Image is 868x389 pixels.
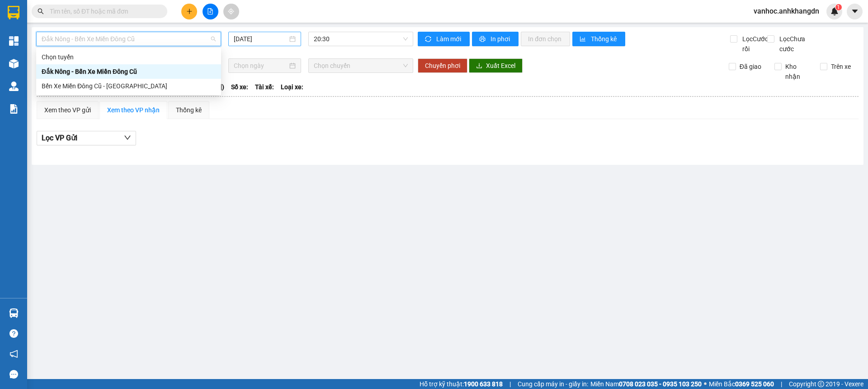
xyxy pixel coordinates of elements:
[9,59,19,68] img: warehouse-icon
[736,62,765,72] span: Đã giao
[223,4,239,19] button: aim
[782,62,813,82] span: Kho nhận
[735,380,774,388] strong: 0369 525 060
[314,59,408,72] span: Chọn chuyến
[827,62,854,72] span: Trên xe
[203,4,218,19] button: file-add
[36,79,221,93] div: Bến Xe Miền Đông Cũ - Đắk Nông
[9,329,18,338] span: question-circle
[9,82,19,91] img: warehouse-icon
[8,6,19,19] img: logo-vxr
[9,350,18,358] span: notification
[44,105,91,115] div: Xem theo VP gửi
[420,379,503,389] span: Hỗ trợ kỹ thuật:
[281,82,303,92] span: Loại xe:
[709,379,774,389] span: Miền Bắc
[207,8,213,14] span: file-add
[776,34,822,54] span: Lọc Chưa cước
[9,308,19,318] img: warehouse-icon
[619,380,702,388] strong: 0708 023 035 - 0935 103 250
[42,52,216,62] div: Chọn tuyến
[818,381,824,387] span: copyright
[464,380,503,388] strong: 1900 633 818
[9,370,18,379] span: message
[739,34,769,54] span: Lọc Cước rồi
[518,379,588,389] span: Cung cấp máy in - giấy in:
[521,32,570,46] button: In đơn chọn
[231,82,248,92] span: Số xe:
[186,8,193,14] span: plus
[830,7,839,15] img: icon-new-feature
[781,379,782,389] span: |
[436,34,462,44] span: Làm mới
[469,58,523,73] button: downloadXuất Excel
[746,5,826,17] span: vanhoc.anhkhangdn
[9,104,19,114] img: solution-icon
[42,67,216,77] div: Đắk Nông - Bến Xe Miền Đông Cũ
[42,32,216,46] span: Đắk Nông - Bến Xe Miền Đông Cũ
[472,32,519,46] button: printerIn phơi
[509,379,511,389] span: |
[314,32,408,46] span: 20:30
[36,50,221,64] div: Chọn tuyến
[38,8,44,14] span: search
[847,4,863,19] button: caret-down
[42,132,77,144] span: Lọc VP Gửi
[704,382,707,386] span: ⚪️
[491,34,511,44] span: In phơi
[124,134,131,141] span: down
[837,4,840,10] span: 1
[107,105,160,115] div: Xem theo VP nhận
[572,32,625,46] button: bar-chartThống kê
[37,131,136,145] button: Lọc VP Gửi
[479,36,487,43] span: printer
[234,61,288,71] input: Chọn ngày
[255,82,274,92] span: Tài xế:
[234,34,288,44] input: 13/09/2025
[36,64,221,79] div: Đắk Nông - Bến Xe Miền Đông Cũ
[176,105,202,115] div: Thống kê
[228,8,234,14] span: aim
[590,379,702,389] span: Miền Nam
[591,34,618,44] span: Thống kê
[181,4,197,19] button: plus
[835,4,842,10] sup: 1
[9,36,19,46] img: dashboard-icon
[418,58,467,73] button: Chuyển phơi
[851,7,859,15] span: caret-down
[42,81,216,91] div: Bến Xe Miền Đông Cũ - [GEOGRAPHIC_DATA]
[418,32,470,46] button: syncLàm mới
[425,36,433,43] span: sync
[50,6,156,16] input: Tìm tên, số ĐT hoặc mã đơn
[580,36,587,43] span: bar-chart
